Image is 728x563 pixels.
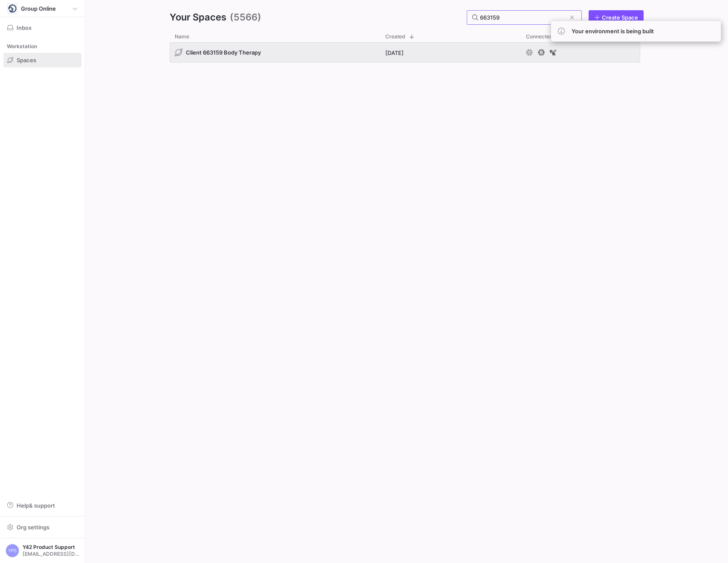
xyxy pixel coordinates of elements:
[17,57,36,64] span: Spaces
[23,551,79,557] span: [EMAIL_ADDRESS][DOMAIN_NAME]
[589,10,644,25] a: Create Space
[572,28,654,35] span: Your environment is being built
[480,14,566,21] input: Search by Space name
[17,524,49,531] span: Org settings
[230,10,261,25] span: (5566)
[3,53,81,67] a: Spaces
[3,498,81,513] button: Help& support
[170,10,226,25] span: Your Spaces
[3,525,81,531] a: Org settings
[175,34,189,40] span: Name
[17,502,55,509] span: Help & support
[186,49,261,56] span: Client 663159 Body Therapy
[526,34,575,40] span: Connected services
[3,520,81,534] button: Org settings
[17,24,32,31] span: Inbox
[23,544,79,550] span: Y42 Product Support
[170,42,640,66] div: Press SPACE to select this row.
[8,4,17,13] img: https://storage.googleapis.com/y42-prod-data-exchange/images/yakPloC5i6AioCi4fIczWrDfRkcT4LKn1FCT...
[3,40,81,53] div: Workstation
[6,544,19,557] div: YPS
[602,14,638,21] span: Create Space
[385,49,404,56] span: [DATE]
[3,20,81,35] button: Inbox
[3,542,81,560] button: YPSY42 Product Support[EMAIL_ADDRESS][DOMAIN_NAME]
[385,34,405,40] span: Created
[21,5,56,12] span: Group Online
